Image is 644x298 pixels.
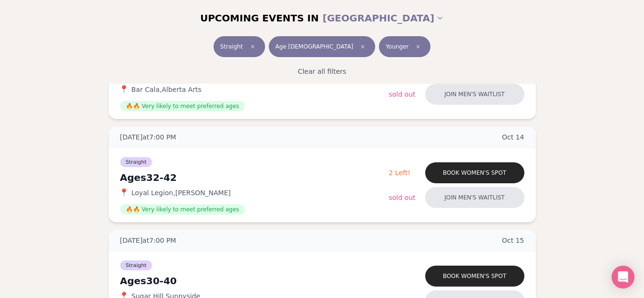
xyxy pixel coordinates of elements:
[276,43,353,50] span: Age [DEMOGRAPHIC_DATA]
[502,236,524,245] span: Oct 15
[389,194,416,201] span: Sold Out
[389,169,410,177] span: 2 Left!
[132,85,202,94] span: Bar Cala , Alberta Arts
[120,157,153,167] span: Straight
[292,61,352,82] button: Clear all filters
[425,84,524,105] button: Join men's waitlist
[379,36,430,57] button: YoungerClear preference
[120,204,245,215] span: 🔥🔥 Very likely to meet preferred ages
[220,43,243,50] span: Straight
[120,236,176,245] span: [DATE] at 7:00 PM
[120,132,176,142] span: [DATE] at 7:00 PM
[389,90,416,98] span: Sold Out
[120,260,153,270] span: Straight
[386,43,409,50] span: Younger
[412,41,424,52] span: Clear preference
[425,187,524,208] button: Join men's waitlist
[357,41,368,52] span: Clear age
[269,36,375,57] button: Age [DEMOGRAPHIC_DATA]Clear age
[120,189,128,197] span: 📍
[120,101,245,111] span: 🔥🔥 Very likely to meet preferred ages
[200,11,319,25] span: UPCOMING EVENTS IN
[323,8,444,29] button: [GEOGRAPHIC_DATA]
[612,266,634,288] div: Open Intercom Messenger
[425,162,524,183] button: Book women's spot
[120,274,389,288] div: Ages 30-40
[247,41,258,52] span: Clear event type filter
[120,86,128,93] span: 📍
[120,171,389,184] div: Ages 32-42
[502,132,524,142] span: Oct 14
[214,36,265,57] button: StraightClear event type filter
[425,266,524,287] button: Book women's spot
[132,188,231,198] span: Loyal Legion , [PERSON_NAME]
